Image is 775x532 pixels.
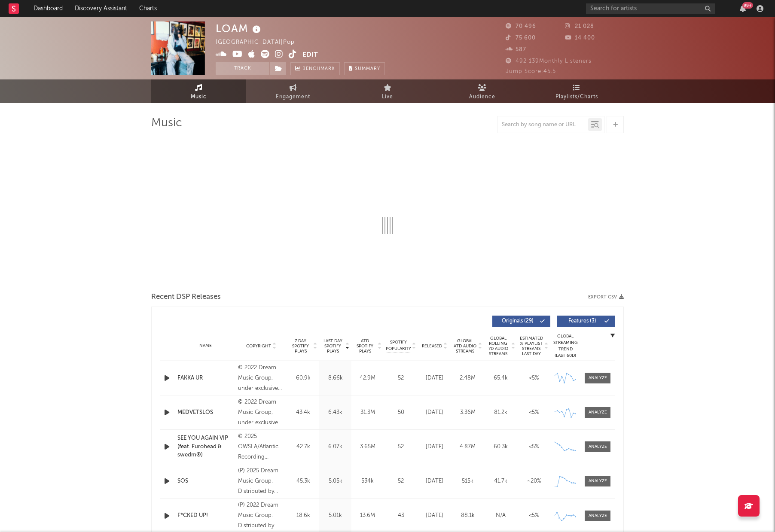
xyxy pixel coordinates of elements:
div: <5% [519,511,548,520]
div: 2.48M [453,374,482,383]
a: FAKKA UR [177,374,234,383]
div: 60.9k [289,374,317,383]
button: 99+ [740,5,746,12]
a: Audience [435,79,529,103]
div: 42.9M [354,374,381,383]
a: F*CKED UP! [177,511,234,520]
div: (P) 2022 Dream Music Group. Distributed by Sony Music Entertainment Sweden AB. [238,500,285,531]
div: 515k [453,477,482,486]
span: Last Day Spotify Plays [321,338,344,354]
div: Name [177,343,234,349]
button: Edit [302,50,318,61]
div: ~ 20 % [519,477,548,486]
div: 99 + [742,2,753,9]
div: (P) 2025 Dream Music Group. Distributed by Sony Music Entertainment Sweden AB. [238,466,285,497]
button: Track [216,62,269,75]
button: Export CSV [588,295,624,300]
div: 5.01k [321,511,349,520]
div: 5.05k [321,477,349,486]
a: Music [151,79,246,103]
div: [DATE] [420,477,449,486]
span: Engagement [276,92,310,102]
div: 3.65M [354,443,381,451]
span: Copyright [246,344,271,349]
span: Jump Score: 45.5 [506,69,556,74]
span: Music [191,92,207,102]
div: 6.07k [321,443,349,451]
span: Audience [469,92,495,102]
div: © 2022 Dream Music Group, under exclusive license to Universal Music AB [238,363,285,394]
div: 8.66k [321,374,349,383]
span: Benchmark [302,64,335,74]
div: 52 [386,374,416,383]
div: 4.87M [453,443,482,451]
span: ATD Spotify Plays [354,338,376,354]
a: SOS [177,477,234,486]
button: Features(3) [557,316,615,327]
div: 43 [386,511,416,520]
div: 52 [386,477,416,486]
a: SEE YOU AGAIN VIP (feat. Eurohead & swedm®) [177,434,234,459]
div: LOAM [216,21,263,36]
div: 43.4k [289,408,317,417]
span: Global Rolling 7D Audio Streams [486,336,510,356]
div: 18.6k [289,511,317,520]
div: 41.7k [486,477,515,486]
div: 13.6M [354,511,381,520]
a: Live [340,79,435,103]
div: 81.2k [486,408,515,417]
div: 52 [386,443,416,451]
div: 88.1k [453,511,482,520]
span: Live [382,92,393,102]
a: Engagement [246,79,340,103]
span: 75 600 [506,35,536,41]
a: Playlists/Charts [529,79,624,103]
span: Spotify Popularity [386,339,411,352]
span: Originals ( 29 ) [498,319,537,324]
span: 21 028 [565,24,594,29]
span: Estimated % Playlist Streams Last Day [519,336,543,356]
div: 534k [354,477,381,486]
div: 42.7k [289,443,317,451]
span: 70 496 [506,24,536,29]
input: Search for artists [586,3,715,14]
button: Originals(29) [492,316,550,327]
div: [DATE] [420,443,449,451]
div: [GEOGRAPHIC_DATA] | Pop [216,37,305,48]
span: Features ( 3 ) [562,319,602,324]
a: Benchmark [290,62,340,75]
button: Summary [344,62,385,75]
div: [DATE] [420,374,449,383]
div: [DATE] [420,408,449,417]
div: 45.3k [289,477,317,486]
div: <5% [519,443,548,451]
span: Global ATD Audio Streams [453,338,477,354]
div: <5% [519,374,548,383]
span: 492 139 Monthly Listeners [506,58,592,64]
div: 3.36M [453,408,482,417]
div: © 2022 Dream Music Group, under exclusive license to Universal Music AB [238,397,285,428]
div: © 2025 OWSLA/Atlantic Recording Corporation [238,432,285,462]
div: [DATE] [420,511,449,520]
span: Recent DSP Releases [151,292,221,302]
span: Playlists/Charts [555,92,598,102]
div: 60.3k [486,443,515,451]
div: N/A [486,511,515,520]
div: Global Streaming Trend (Last 60D) [552,333,578,359]
input: Search by song name or URL [497,122,588,128]
div: 50 [386,408,416,417]
a: MEDVETSLÖS [177,408,234,417]
span: 587 [506,47,526,52]
span: Released [422,344,442,349]
div: <5% [519,408,548,417]
div: 31.3M [354,408,381,417]
span: 7 Day Spotify Plays [289,338,312,354]
div: 6.43k [321,408,349,417]
span: Summary [355,67,380,71]
div: 65.4k [486,374,515,383]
